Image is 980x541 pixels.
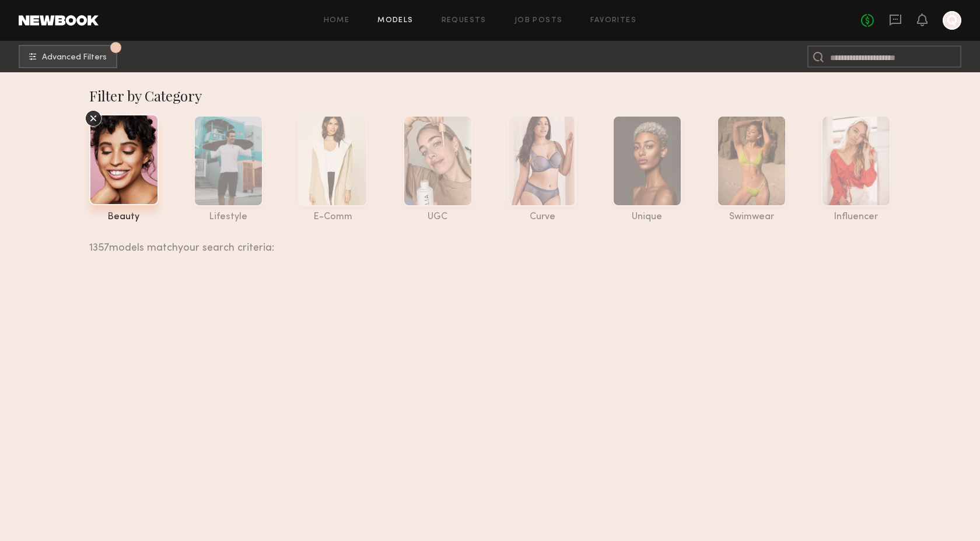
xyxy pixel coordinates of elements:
a: Home [324,17,350,24]
div: unique [612,212,682,222]
div: swimwear [717,212,786,222]
div: curve [508,212,577,222]
div: lifestyle [194,212,263,222]
button: 1Advanced Filters [19,45,117,68]
div: beauty [89,212,159,222]
a: Favorites [590,17,636,24]
div: 1357 models match your search criteria: [89,229,882,254]
div: Filter by Category [89,86,891,105]
div: influencer [821,212,891,222]
a: Models [377,17,413,24]
a: Job Posts [514,17,563,24]
a: Requests [442,17,487,24]
span: 1 [114,45,117,50]
div: e-comm [298,212,367,222]
a: Q [943,11,961,30]
span: Advanced Filters [42,54,107,62]
div: UGC [403,212,473,222]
